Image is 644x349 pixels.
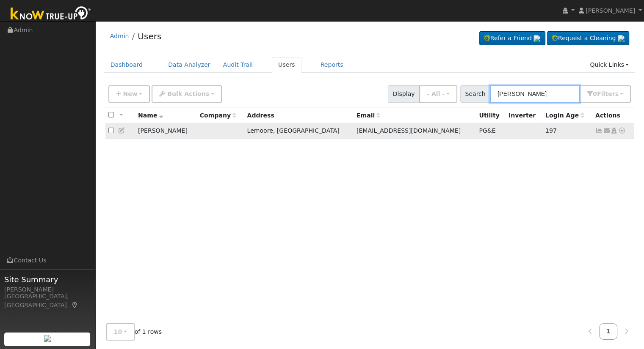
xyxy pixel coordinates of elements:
[106,323,135,341] button: 10
[595,127,603,134] a: Show Graph
[583,57,635,73] a: Quick Links
[4,285,91,294] div: [PERSON_NAME]
[4,292,91,310] div: [GEOGRAPHIC_DATA], [GEOGRAPHIC_DATA]
[6,5,95,24] img: Know True-Up
[272,57,301,73] a: Users
[106,323,162,341] span: of 1 rows
[114,328,122,335] span: 10
[152,85,221,103] button: Bulk Actions
[610,127,618,134] a: Login As
[138,112,163,119] span: Name
[118,127,126,134] a: Edit User
[490,85,580,103] input: Search
[419,85,457,103] button: - All -
[545,127,557,134] span: 02/03/2025 4:40:27 PM
[200,112,236,119] span: Company name
[533,35,540,42] img: retrieve
[135,123,197,139] td: [PERSON_NAME]
[357,112,380,119] span: Email
[603,126,611,135] a: paulnewton51@gmail.com
[104,57,149,73] a: Dashboard
[509,111,539,120] div: Inverter
[388,85,420,103] span: Display
[123,90,137,97] span: New
[108,85,150,103] button: New
[110,33,129,39] a: Admin
[44,335,51,342] img: retrieve
[618,35,625,42] img: retrieve
[595,111,631,120] div: Actions
[217,57,259,73] a: Audit Trail
[579,85,631,103] button: 0Filters
[597,90,619,97] span: Filter
[71,302,79,308] a: Map
[479,31,545,46] a: Refer a Friend
[615,90,618,97] span: s
[162,57,217,73] a: Data Analyzer
[460,85,490,103] span: Search
[479,111,503,120] div: Utility
[357,127,461,134] span: [EMAIL_ADDRESS][DOMAIN_NAME]
[618,126,626,135] a: Other actions
[547,31,629,46] a: Request a Cleaning
[479,127,495,134] span: PG&E
[247,111,350,120] div: Address
[545,112,584,119] span: Days since last login
[244,123,353,139] td: Lemoore, [GEOGRAPHIC_DATA]
[4,274,91,285] span: Site Summary
[586,7,635,14] span: [PERSON_NAME]
[599,323,618,340] a: 1
[138,31,161,41] a: Users
[314,57,350,73] a: Reports
[167,90,209,97] span: Bulk Actions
